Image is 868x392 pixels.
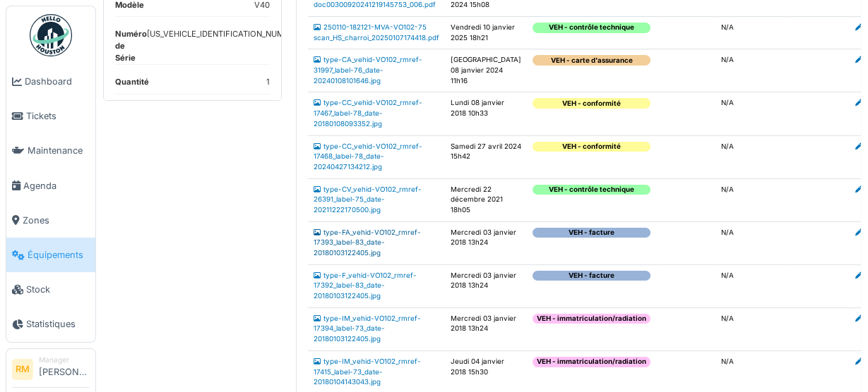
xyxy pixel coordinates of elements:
a: type-CC_vehid-VO102_rmref-17467_label-78_date-20180108093352.jpg [314,99,422,127]
span: Dashboard [25,75,90,88]
td: Mercredi 03 janvier 2018 13h24 [445,264,527,307]
div: Manager [39,355,90,365]
td: N/A [715,92,790,135]
td: Mercredi 22 décembre 2021 18h05 [445,178,527,221]
a: type-F_vehid-VO102_rmref-17392_label-83_date-20180103122405.jpg [314,271,417,300]
span: Équipements [28,248,90,262]
td: Lundi 08 janvier 2018 10h33 [445,92,527,135]
td: Vendredi 10 janvier 2025 18h21 [445,17,527,49]
a: Dashboard [6,64,95,99]
td: Mercredi 03 janvier 2018 13h24 [445,221,527,264]
a: type-CA_vehid-VO102_rmref-31997_label-76_date-20240108101646.jpg [314,56,422,84]
a: Maintenance [6,133,95,168]
span: Agenda [23,179,90,192]
a: Statistiques [6,307,95,341]
td: N/A [715,178,790,221]
a: type-CC_vehid-VO102_rmref-17468_label-78_date-20240427134212.jpg [314,142,422,171]
a: Stock [6,272,95,307]
a: type-IM_vehid-VO102_rmref-17415_label-73_date-20180104143043.jpg [314,357,421,386]
div: VEH - conformité [533,98,650,109]
img: Badge_color-CXgf-gQk.svg [30,14,72,56]
div: VEH - contrôle technique [533,23,650,33]
dd: [US_VEHICLE_IDENTIFICATION_NUMBER] [147,28,302,58]
a: 250110-182121-MVA-VO102-75 scan_HS_charroi_20250107174418.pdf [314,23,439,42]
td: N/A [715,135,790,178]
div: VEH - contrôle technique [533,185,650,195]
td: N/A [715,307,790,350]
a: Zones [6,203,95,238]
div: VEH - facture [533,228,650,238]
a: type-CV_vehid-VO102_rmref-26391_label-75_date-20211222170500.jpg [314,185,422,214]
td: N/A [715,264,790,307]
div: VEH - conformité [533,142,650,152]
div: VEH - carte d'assurance [533,55,650,66]
td: Mercredi 03 janvier 2018 13h24 [445,307,527,350]
dt: Numéro de Série [115,28,147,63]
a: Équipements [6,238,95,272]
span: Maintenance [28,144,90,157]
a: type-FA_vehid-VO102_rmref-17393_label-83_date-20180103122405.jpg [314,228,421,257]
dd: 1 [266,76,270,88]
a: Agenda [6,169,95,203]
span: Statistiques [26,317,90,331]
div: VEH - immatriculation/radiation [533,314,650,324]
a: RM Manager[PERSON_NAME] [12,355,90,388]
div: VEH - immatriculation/radiation [533,357,650,367]
td: Samedi 27 avril 2024 15h42 [445,135,527,178]
a: Tickets [6,99,95,133]
td: [GEOGRAPHIC_DATA] 08 janvier 2024 11h16 [445,49,527,92]
td: N/A [715,221,790,264]
li: [PERSON_NAME] [39,355,90,385]
a: type-IM_vehid-VO102_rmref-17394_label-73_date-20180103122405.jpg [314,314,421,343]
td: N/A [715,17,790,49]
dt: Quantité [115,76,149,94]
span: Stock [26,283,90,296]
div: VEH - facture [533,271,650,281]
span: Tickets [26,109,90,123]
span: Zones [23,214,90,227]
li: RM [12,359,33,380]
td: N/A [715,49,790,92]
